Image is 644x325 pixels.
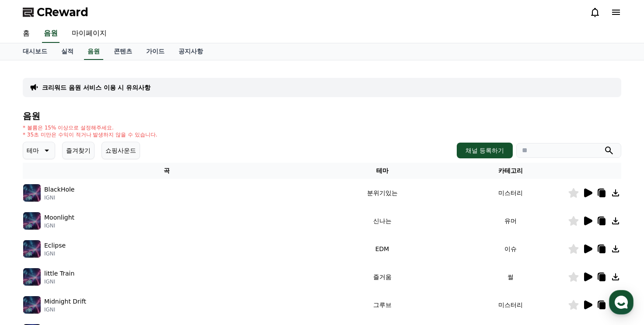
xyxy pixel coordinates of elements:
th: 테마 [311,163,453,179]
p: Moonlight [44,213,74,222]
td: EDM [311,235,453,263]
img: music [23,296,41,314]
td: 유머 [453,207,568,235]
td: 신나는 [311,207,453,235]
button: 즐겨찾기 [62,142,94,159]
td: 썰 [453,263,568,291]
p: IGNI [44,194,74,201]
td: 즐거움 [311,263,453,291]
img: music [23,268,41,286]
span: CReward [37,5,88,19]
a: 콘텐츠 [107,43,139,60]
button: 테마 [23,142,55,159]
img: music [23,184,41,202]
a: 가이드 [139,43,171,60]
td: 분위기있는 [311,179,453,207]
p: BlackHole [44,185,74,194]
a: 대시보드 [16,43,54,60]
a: 홈 [16,24,37,43]
p: IGNI [44,306,86,313]
h4: 음원 [23,111,621,121]
p: Eclipse [44,241,66,250]
img: music [23,212,41,230]
p: IGNI [44,278,74,285]
p: * 35초 미만은 수익이 적거나 발생하지 않을 수 있습니다. [23,131,157,138]
td: 이슈 [453,235,568,263]
p: * 볼륨은 15% 이상으로 설정해주세요. [23,124,157,131]
button: 쇼핑사운드 [101,142,140,159]
a: 공지사항 [171,43,210,60]
td: 그루브 [311,291,453,319]
img: music [23,240,41,258]
td: 미스터리 [453,179,568,207]
p: IGNI [44,222,74,229]
button: 채널 등록하기 [457,143,513,158]
p: 테마 [27,144,39,157]
a: 실적 [54,43,80,60]
th: 곡 [23,163,311,179]
p: IGNI [44,250,66,257]
a: CReward [23,5,88,19]
th: 카테고리 [453,163,568,179]
a: 마이페이지 [65,24,114,43]
td: 미스터리 [453,291,568,319]
p: little Train [44,269,74,278]
a: 음원 [84,43,103,60]
a: 크리워드 음원 서비스 이용 시 유의사항 [42,83,150,92]
a: 음원 [42,24,59,43]
p: Midnight Drift [44,297,86,306]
